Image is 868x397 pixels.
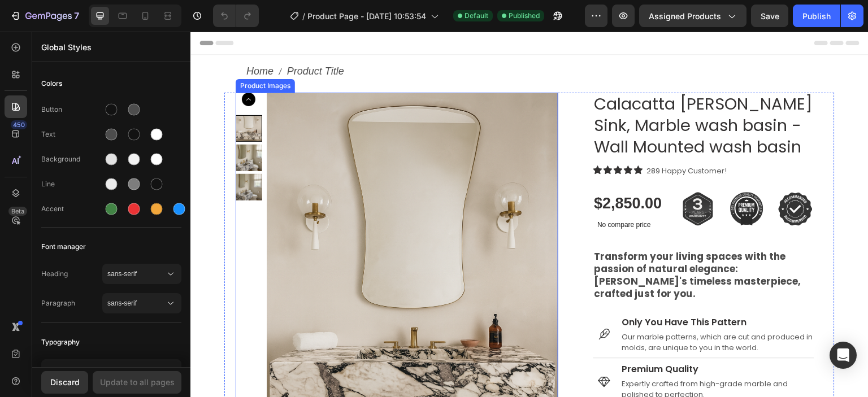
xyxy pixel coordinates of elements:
p: Global Styles [41,41,181,53]
button: Update to all pages [93,371,181,394]
button: sans-serif [102,293,181,313]
nav: breadcrumb [56,33,678,46]
span: Product Page - [DATE] 10:53:54 [307,10,426,22]
span: Colors [41,77,62,90]
span: Save [761,11,779,21]
div: 450 [11,120,27,129]
div: Undo/Redo [213,5,259,27]
div: Update to all pages [100,376,175,388]
p: No compare price [407,190,468,197]
img: gempages_574794260885275877-f932dca9-6c08-4891-b73d-b1eb2bfec40c.svg [588,160,622,195]
div: Beta [8,207,27,216]
div: Line [41,179,102,189]
button: Publish [793,5,840,27]
iframe: Design area [190,32,868,397]
p: Heading 1 [49,365,154,380]
span: Assigned Products [649,10,721,22]
div: Open Intercom Messenger [830,342,857,369]
p: Expertly crafted from high-grade marble and polished to perfection. [432,347,623,369]
img: gempages_574794260885275877-8be86039-a936-4942-8153-eeb488e3ca6c.svg [491,160,525,195]
span: Typography [41,335,80,349]
div: Accent [41,204,102,214]
span: Home [56,33,83,46]
span: Published [509,11,540,21]
div: Discard [50,376,80,388]
button: 7 [5,5,84,27]
span: sans-serif [107,298,165,308]
div: Text [41,129,102,139]
p: 7 [74,9,79,23]
span: Font manager [41,240,86,254]
span: Paragraph [41,298,102,308]
p: Our marble patterns, which are cut and produced in molds, are unique to you in the world. [432,300,623,322]
div: Background [41,154,102,164]
span: sans-serif [107,269,165,279]
span: Default [465,11,488,21]
div: $2,850.00 [403,161,473,183]
h1: Calacatta [PERSON_NAME] Sink, Marble wash basin - Wall Mounted wash basin [403,61,633,127]
div: Publish [802,10,831,22]
button: Save [751,5,788,27]
img: gempages_574794260885275877-663ddac9-5f99-4f4b-9a8a-a8b03a35ead3.svg [540,160,574,194]
p: Premium Quality [432,331,623,345]
span: Heading [41,269,102,279]
div: Button [41,104,102,115]
span: / [302,10,305,22]
span: Product Title [97,33,154,46]
p: Transform your living spaces with the passion of natural elegance: [PERSON_NAME]'s timeless maste... [404,219,632,268]
p: Only You Have This Pattern [432,284,623,298]
button: Discard [41,371,88,394]
div: Product Images [47,49,102,59]
button: Assigned Products [639,5,747,27]
p: 289 Happy Customer! [457,135,537,145]
button: sans-serif [102,264,181,284]
button: Carousel Back Arrow [51,61,65,75]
